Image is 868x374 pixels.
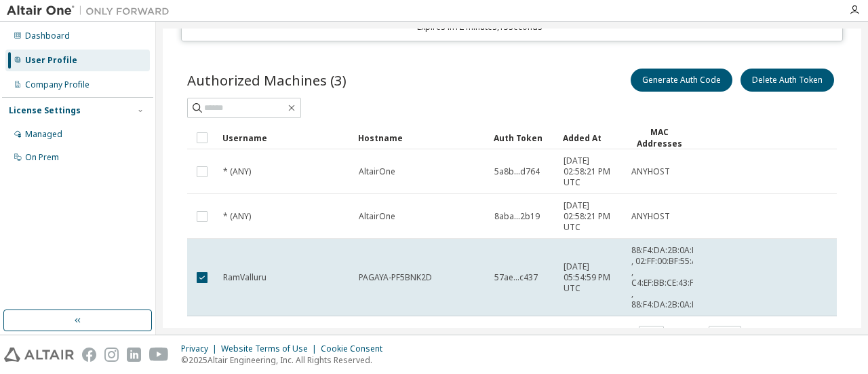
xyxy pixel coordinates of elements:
[676,326,741,343] span: Page n.
[574,326,664,343] span: Items per page
[222,127,347,149] div: Username
[631,166,670,177] span: ANYHOST
[359,166,395,177] span: AltairOne
[359,272,432,283] span: PAGAYA-PF5BNK2D
[223,272,267,283] span: RamValluru
[149,348,169,362] img: youtube.svg
[631,126,688,149] div: MAC Addresses
[564,261,619,294] span: [DATE] 05:54:59 PM UTC
[741,69,834,92] button: Delete Auth Token
[223,166,251,177] span: * (ANY)
[494,127,552,149] div: Auth Token
[564,200,619,233] span: [DATE] 02:58:21 PM UTC
[25,129,62,140] div: Managed
[494,166,540,177] span: 5a8b...d764
[494,211,540,222] span: 8aba...2b19
[25,55,77,66] div: User Profile
[631,211,670,222] span: ANYHOST
[563,127,620,149] div: Added At
[127,348,141,362] img: linkedin.svg
[7,4,176,18] img: Altair One
[104,348,119,362] img: instagram.svg
[494,272,538,283] span: 57ae...c437
[181,343,221,354] div: Privacy
[223,211,251,222] span: * (ANY)
[82,348,96,362] img: facebook.svg
[25,152,59,163] div: On Prem
[221,343,321,354] div: Website Terms of Use
[9,105,81,116] div: License Settings
[358,127,483,149] div: Hostname
[321,343,391,354] div: Cookie Consent
[25,31,70,41] div: Dashboard
[359,211,395,222] span: AltairOne
[4,348,74,362] img: altair_logo.svg
[187,71,347,90] span: Authorized Machines (3)
[25,79,90,90] div: Company Profile
[564,155,619,188] span: [DATE] 02:58:21 PM UTC
[181,354,391,366] p: © 2025 Altair Engineering, Inc. All Rights Reserved.
[631,245,702,310] span: 88:F4:DA:2B:0A:ED , 02:FF:00:BF:55:A3 , C4:EF:BB:CE:43:F6 , 88:F4:DA:2B:0A:F1
[631,69,732,92] button: Generate Auth Code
